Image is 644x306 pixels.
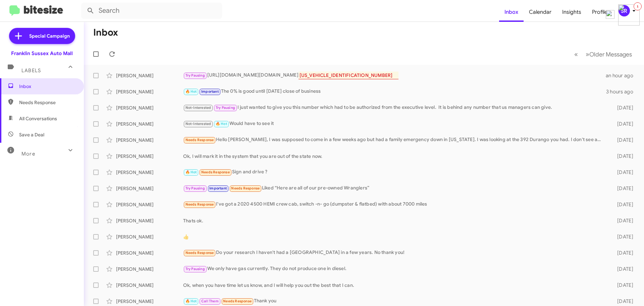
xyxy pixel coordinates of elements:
div: [DATE] [606,266,639,272]
span: More [21,151,35,157]
div: Sign and drive ? [183,168,606,176]
div: [PERSON_NAME] [116,185,183,192]
span: Needs Response [185,138,214,142]
div: 1 [634,2,642,10]
span: Special Campaign [29,33,70,39]
div: The 0% is good until [DATE] close of business [183,88,606,95]
span: 🔥 Hot [216,122,227,126]
div: [PERSON_NAME] [116,121,183,127]
div: We only have gas currently. They do not produce one in diesel. [183,265,606,273]
a: Insights [557,2,587,22]
div: 3 hours ago [606,88,639,95]
nav: Page navigation example [571,47,636,61]
span: « [574,50,578,58]
input: Search [81,3,222,19]
span: Needs Response [231,186,260,190]
div: [PERSON_NAME] [116,217,183,224]
span: Not-Interested [185,105,211,110]
div: Liked “Here are all of our pre-owned Wranglers” [183,184,606,192]
div: [PERSON_NAME] [116,266,183,272]
span: Important [201,89,219,94]
div: [DATE] [606,233,639,240]
div: Hello [PERSON_NAME], I was supposed to come in a few weeks ago but had a family emergency down in... [183,136,606,144]
div: [PERSON_NAME] [116,201,183,208]
div: [DATE] [606,104,639,111]
span: 🔥 Hot [185,299,197,303]
span: Call Them [201,299,219,303]
div: [DATE] [606,298,639,305]
span: Try Pausing [216,105,235,110]
div: [PERSON_NAME] [116,88,183,95]
span: Needs Response [185,251,214,255]
span: 🔥 Hot [185,170,197,174]
div: [DATE] [606,153,639,160]
div: [PERSON_NAME] [116,250,183,256]
div: I've got a 2020 4500 HEMI crew cab, switch -n- go (dumpster & flatbed) with about 7000 miles [183,201,606,208]
div: [PERSON_NAME] [116,72,183,79]
div: [DATE] [606,169,639,176]
span: Try Pausing [185,73,205,78]
span: 🔥 Hot [185,89,197,94]
div: [DATE] [606,137,639,143]
div: Do your research I haven't had a [GEOGRAPHIC_DATA] in a few years. No thank you! [183,249,606,257]
h1: Inbox [93,27,118,38]
div: [URL][DOMAIN_NAME][DOMAIN_NAME] [183,72,606,79]
div: [PERSON_NAME] [116,233,183,240]
button: Next [582,47,636,61]
div: I just wanted to give you this number which had to be authorized from the executive level. It is ... [183,104,606,112]
span: » [586,50,589,58]
div: [DATE] [606,250,639,256]
span: Save a Deal [19,131,44,138]
a: Special Campaign [9,28,75,44]
div: an hour ago [606,72,639,79]
span: All Conversations [19,115,57,122]
img: minimized-close.png [606,10,614,19]
span: Needs Response [185,202,214,207]
span: Older Messages [589,51,632,58]
span: Labels [21,68,41,74]
div: Ok, when you have time let us know, and I will help you out the best that I can. [183,282,606,289]
a: Profile [587,2,613,22]
span: Not-Interested [185,122,211,126]
a: Calendar [524,2,557,22]
div: [DATE] [606,121,639,127]
span: Needs Response [201,170,230,174]
button: Previous [570,47,582,61]
div: [PERSON_NAME] [116,153,183,160]
div: Would have to see it [183,120,606,128]
div: [PERSON_NAME] [116,169,183,176]
div: Franklin Sussex Auto Mall [11,50,73,57]
span: Needs Response [223,299,252,303]
span: Inbox [19,83,76,90]
div: [PERSON_NAME] [116,282,183,289]
div: 👍 [183,233,606,240]
div: Thank you [183,297,606,305]
div: [PERSON_NAME] [116,298,183,305]
span: Try Pausing [185,186,205,190]
mark: [US_VEHICLE_IDENTIFICATION_NUMBER] [299,71,399,80]
div: [PERSON_NAME] [116,104,183,111]
img: minimized-icon.png [618,4,640,26]
div: Thats ok. [183,217,606,224]
div: [DATE] [606,282,639,289]
span: Important [209,186,227,190]
span: Try Pausing [185,267,205,271]
div: [PERSON_NAME] [116,137,183,143]
div: [DATE] [606,185,639,192]
a: Inbox [499,2,524,22]
div: Ok, I will mark it in the system that you are out of the state now. [183,153,606,160]
span: Needs Response [19,99,76,106]
div: [DATE] [606,217,639,224]
div: [DATE] [606,201,639,208]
